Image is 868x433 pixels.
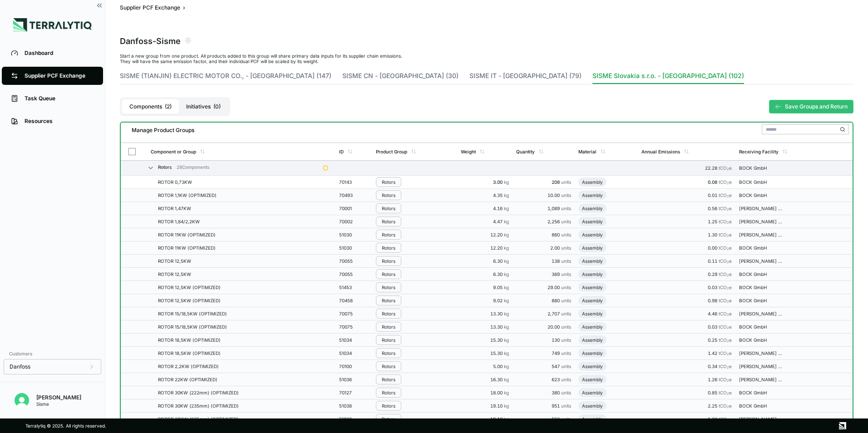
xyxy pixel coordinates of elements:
span: units [561,416,571,422]
div: Rotors [382,245,395,251]
button: Rotors [376,295,401,305]
div: 70055 [339,258,369,264]
div: Assembly [582,179,603,185]
span: 0.98 [708,298,719,303]
span: tCO e [719,377,732,382]
span: 15.30 [490,350,504,356]
div: 70075 [339,324,369,330]
span: › [183,4,185,11]
span: kg [504,324,509,330]
div: ROTOR 12,5KW [158,271,316,277]
div: Start a new group from one product. All products added to this group will share primary data inpu... [120,53,853,64]
div: BOCK GmbH [739,165,783,171]
sub: 2 [727,326,729,330]
button: Components(2) [122,99,179,114]
div: Rotors [382,324,395,330]
sub: 2 [727,339,729,343]
div: [PERSON_NAME] Compressors Czech s.r.o. [739,206,783,211]
span: tCO e [719,245,732,251]
span: 0.25 [708,337,719,343]
sub: 2 [727,352,729,356]
span: tCO e [719,403,732,408]
span: 547 [552,364,561,369]
div: ROTOR 30KW {235mm} (OPTIMIZED) [158,403,316,408]
div: Assembly [582,324,603,330]
div: Weight [461,149,476,154]
span: 16.30 [490,377,504,382]
div: BOCK GmbH [739,298,783,303]
div: Rotors [382,337,395,343]
span: kg [504,245,509,251]
div: 70143 [339,179,369,185]
span: units [561,179,571,185]
button: Rotors [376,374,401,384]
div: 22.28 [641,165,732,171]
div: Rotors [382,271,395,277]
span: 10.00 [547,192,561,198]
span: 18.00 [490,390,504,395]
div: BOCK GmbH [739,271,783,277]
div: 70127 [339,390,369,395]
div: BOCK GmbH [739,245,783,251]
button: Open user button [11,389,33,411]
div: 51030 [339,232,369,237]
div: ROTOR 30KW {235mm} (OPTIMIZED) [158,416,316,422]
div: ROTOR 1,1KW (OPTIMIZED) [158,192,316,198]
span: 4.46 [708,311,719,316]
button: Rotors [376,203,401,213]
div: [PERSON_NAME] Compressors Czech s.r.o. [739,350,783,356]
span: ( 0 ) [213,103,221,110]
span: units [561,232,571,237]
span: 130 [552,337,561,343]
sub: 2 [727,300,729,304]
span: 0.11 [708,258,719,264]
div: 51038 [339,403,369,408]
button: Rotors [376,216,401,226]
span: kg [504,416,509,422]
div: BOCK GmbH [739,324,783,330]
span: tCO e [719,298,732,303]
span: 6.30 [493,258,504,264]
span: kg [504,364,509,369]
span: kg [504,311,509,316]
div: Rotors [382,179,395,185]
div: Assembly [582,311,603,316]
div: [PERSON_NAME] [36,394,81,401]
div: Annual Emissions [641,149,680,154]
div: Rotors [382,285,395,290]
span: 2,707 [547,311,561,316]
div: 51034 [339,337,369,343]
button: Rotors [376,309,401,319]
span: 0.08 [708,179,719,185]
div: 70458 [339,298,369,303]
button: Initiatives(0) [179,99,228,114]
span: 13.30 [490,311,504,316]
span: units [561,324,571,330]
span: 19.10 [490,403,504,408]
button: Rotors [376,361,401,371]
div: [PERSON_NAME] Compressors Czech s.r.o. [739,416,783,422]
div: Assembly [582,403,603,408]
sub: 2 [727,221,729,225]
span: kg [504,258,509,264]
sub: 2 [727,260,729,264]
button: Supplier PCF Exchange [120,4,180,11]
span: units [561,311,571,316]
span: tCO e [719,285,732,290]
span: tCO e [719,232,732,237]
div: Component or Group [151,149,196,154]
span: 5.00 [493,364,504,369]
div: ROTOR 11KW (OPTIMIZED) [158,232,316,237]
span: 0.34 [708,364,719,369]
span: tCO e [719,271,732,277]
button: Rotors [376,243,401,253]
button: Rotors [376,414,401,424]
div: Rotors [382,416,395,422]
div: ROTOR 12,5KW [158,258,316,264]
sub: 2 [727,313,729,317]
div: [PERSON_NAME] Compressors Czech s.r.o. [739,258,783,264]
button: Rotors [376,230,401,240]
span: units [561,403,571,408]
span: 138 [552,258,561,264]
div: BOCK GmbH [739,390,783,395]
